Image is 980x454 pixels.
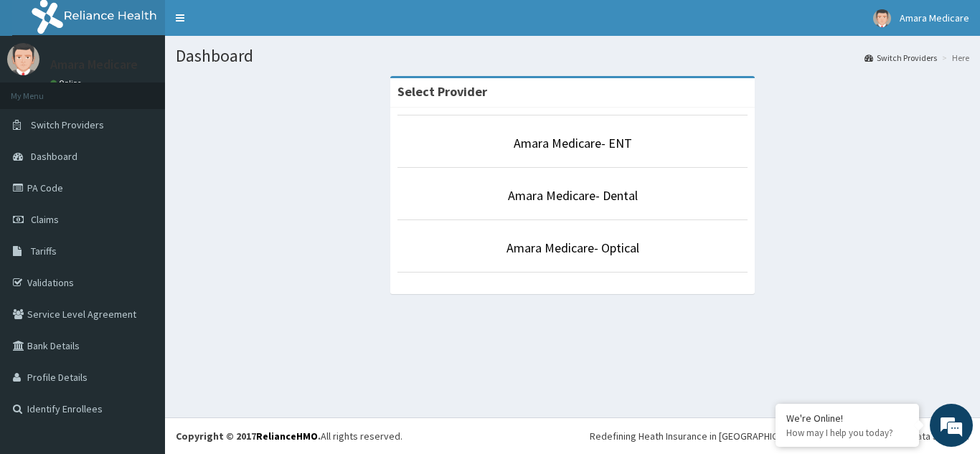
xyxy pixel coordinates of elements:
a: Amara Medicare- ENT [514,135,632,151]
img: User Image [873,9,891,27]
a: Online [50,78,85,88]
img: User Image [7,43,39,75]
strong: Copyright © 2017 . [176,430,321,443]
span: Amara Medicare [900,11,969,24]
li: Here [938,52,969,64]
h1: Dashboard [176,47,969,65]
a: Switch Providers [864,52,937,64]
div: Redefining Heath Insurance in [GEOGRAPHIC_DATA] using Telemedicine and Data Science! [590,429,969,443]
p: How may I help you today? [786,427,908,439]
span: Claims [31,213,59,226]
a: RelianceHMO [256,430,318,443]
span: Tariffs [31,245,57,257]
footer: All rights reserved. [165,417,980,454]
span: Switch Providers [31,118,104,131]
strong: Select Provider [397,83,487,100]
a: Amara Medicare- Optical [507,240,639,256]
p: Amara Medicare [50,58,138,71]
div: We're Online! [786,412,908,425]
span: Dashboard [31,150,77,163]
a: Amara Medicare- Dental [508,187,638,204]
